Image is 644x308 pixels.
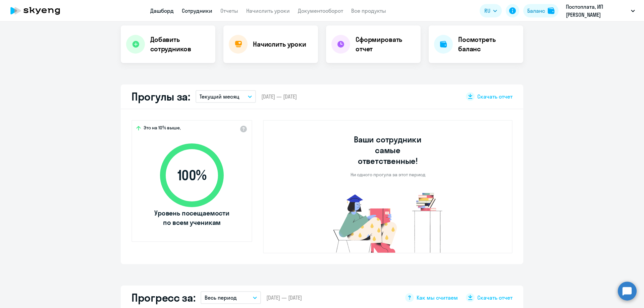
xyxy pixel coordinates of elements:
span: Уровень посещаемости по всем ученикам [153,208,230,227]
a: Документооборот [298,7,343,14]
h2: Прогресс за: [131,291,195,304]
p: Текущий месяц [200,93,239,101]
a: Начислить уроки [246,7,290,14]
h4: Посмотреть баланс [458,35,518,54]
button: RU [480,4,502,17]
span: [DATE] — [DATE] [266,294,302,301]
button: Текущий месяц [196,90,256,103]
button: Весь период [201,291,261,304]
a: Сотрудники [182,7,212,14]
a: Все продукты [351,7,386,14]
button: Балансbalance [523,4,558,17]
span: [DATE] — [DATE] [261,93,297,100]
span: Как мы считаем [417,294,458,301]
h4: Сформировать отчет [356,35,415,54]
button: Постоплата, ИП [PERSON_NAME] [562,3,638,19]
p: Ни одного прогула за этот период [351,172,425,178]
a: Дашборд [150,7,174,14]
p: Весь период [205,294,237,302]
h3: Ваши сотрудники самые ответственные! [345,134,431,166]
p: Постоплата, ИП [PERSON_NAME] [566,3,628,19]
a: Отчеты [220,7,238,14]
h4: Добавить сотрудников [150,35,210,54]
h4: Начислить уроки [253,40,306,49]
span: Скачать отчет [477,93,513,100]
h2: Прогулы за: [131,90,190,103]
img: no-truants [321,191,455,253]
span: RU [484,7,490,15]
div: Баланс [527,7,545,15]
span: Это на 10% выше, [144,125,181,133]
span: Скачать отчет [477,294,513,301]
span: 100 % [153,167,230,183]
img: balance [548,7,554,14]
